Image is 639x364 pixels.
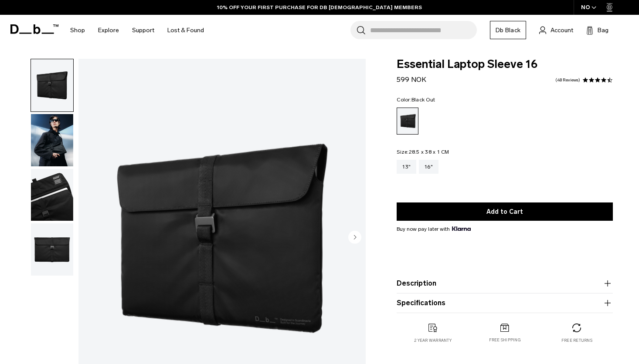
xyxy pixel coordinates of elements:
[64,15,211,46] nav: Main Navigation
[31,223,73,276] img: Essential Laptop Sleeve 16 Black Out
[409,149,449,155] span: 28.5 x 38 x 1 CM
[397,59,613,70] span: Essential Laptop Sleeve 16
[397,160,416,174] a: 13"
[555,78,580,82] a: 48 reviews
[561,337,592,344] p: Free returns
[419,160,438,174] a: 16"
[397,225,471,233] span: Buy now pay later with
[539,25,573,35] a: Account
[167,15,204,46] a: Lost & Found
[31,114,73,166] img: Essential Laptop Sleeve 16 Black Out
[31,59,73,111] img: Essential Laptop Sleeve 16 Black Out
[490,21,526,39] a: Db Black
[348,231,361,246] button: Next slide
[551,26,573,35] span: Account
[452,226,471,231] img: {"height" => 20, "alt" => "Klarna"}
[31,169,73,221] img: Essential Laptop Sleeve 16 Black Out
[31,223,74,276] button: Essential Laptop Sleeve 16 Black Out
[411,97,435,103] span: Black Out
[397,202,613,221] button: Add to Cart
[586,25,608,35] button: Bag
[397,149,449,155] legend: Size:
[132,15,154,46] a: Support
[397,278,613,289] button: Description
[397,75,426,84] span: 599 NOK
[31,114,74,167] button: Essential Laptop Sleeve 16 Black Out
[217,3,422,11] a: 10% OFF YOUR FIRST PURCHASE FOR DB [DEMOGRAPHIC_DATA] MEMBERS
[397,298,613,308] button: Specifications
[31,59,74,112] button: Essential Laptop Sleeve 16 Black Out
[598,26,608,35] span: Bag
[489,337,521,343] p: Free shipping
[397,108,418,135] a: Black Out
[70,15,85,46] a: Shop
[31,169,74,222] button: Essential Laptop Sleeve 16 Black Out
[414,337,452,344] p: 2 year warranty
[98,15,119,46] a: Explore
[397,97,435,102] legend: Color:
